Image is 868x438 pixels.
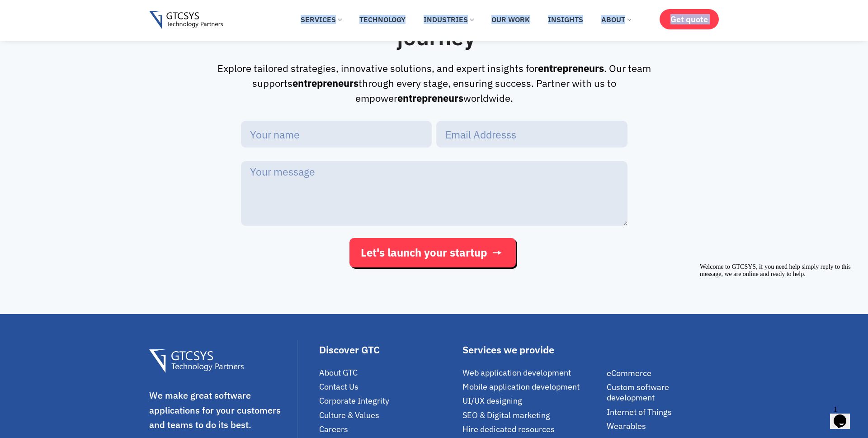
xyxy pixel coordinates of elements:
[660,9,719,29] a: Get quote
[319,424,348,434] span: Careers
[607,407,719,417] a: Internet of Things
[149,11,223,29] img: Gtcsys logo
[351,239,518,269] button: Let's launch your startup
[462,424,555,434] span: Hire dedicated resources
[485,10,537,29] a: Our Work
[830,402,859,429] iframe: chat widget
[319,395,389,406] span: Corporate Integrity
[462,381,603,392] a: Mobile application development
[241,121,627,282] form: entrepreneurs
[670,14,708,24] span: Get quote
[541,10,590,29] a: Insights
[319,381,359,392] span: Contact Us
[319,367,458,378] a: About GTC
[462,381,580,392] span: Mobile application development
[4,4,166,18] div: Welcome to GTCSYS, if you need help simply reply to this message, we are online and ready to help.
[607,368,719,378] a: eCommerce
[319,410,379,420] span: Culture & Values
[462,395,522,406] span: UI/UX designing
[462,395,603,406] a: UI/UX designing
[462,424,603,434] a: Hire dedicated resources
[319,410,458,420] a: Culture & Values
[696,260,859,397] iframe: chat widget
[607,407,672,417] span: Internet of Things
[319,395,458,406] a: Corporate Integrity
[462,345,603,355] div: Services we provide
[319,424,458,434] a: Careers
[353,10,412,29] a: Technology
[417,10,480,29] a: Industries
[607,421,719,431] a: Wearables
[149,388,295,433] p: We make great software applications for your customers and teams to do its best.
[203,61,665,105] p: Explore tailored strategies, innovative solutions, and expert insights for . Our team supports th...
[292,76,359,90] strong: entrepreneurs
[319,345,458,355] div: Discover GTC
[319,367,358,378] span: About GTC
[4,4,155,18] span: Welcome to GTCSYS, if you need help simply reply to this message, we are online and ready to help.
[594,10,637,29] a: About
[538,62,604,75] strong: entrepreneurs
[436,121,627,148] input: Email Addresss
[361,247,487,258] span: Let's launch your startup
[241,121,432,148] input: Your name
[294,10,348,29] a: Services
[607,368,651,378] span: eCommerce
[607,382,719,403] a: Custom software development
[607,421,646,431] span: Wearables
[462,410,550,420] span: SEO & Digital marketing
[319,381,458,392] a: Contact Us
[462,410,603,420] a: SEO & Digital marketing
[149,349,244,373] img: Gtcsys Footer Logo
[462,367,571,378] span: Web application development
[462,367,603,378] a: Web application development
[397,91,463,105] strong: entrepreneurs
